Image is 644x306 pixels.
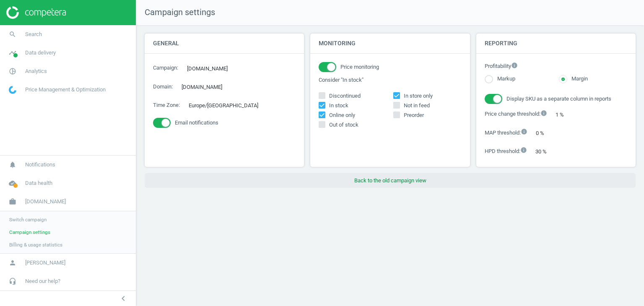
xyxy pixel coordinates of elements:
[485,147,527,156] label: HPD threshold :
[402,112,426,119] span: Preorder
[319,76,461,84] label: Consider "In stock"
[177,80,235,93] div: [DOMAIN_NAME]
[25,179,52,187] span: Data health
[25,49,56,57] span: Data delivery
[5,273,21,289] i: headset_mic
[551,108,577,121] div: 1 %
[184,99,271,112] div: Europe/[GEOGRAPHIC_DATA]
[25,31,42,38] span: Search
[327,92,362,100] span: Discontinued
[5,45,21,61] i: timeline
[327,112,357,119] span: Online only
[25,259,65,267] span: [PERSON_NAME]
[25,67,47,75] span: Analytics
[5,175,21,191] i: cloud_done
[310,34,470,53] h4: Monitoring
[113,293,134,304] button: chevron_left
[25,277,60,285] span: Need our help?
[5,157,21,173] i: notifications
[9,241,62,248] span: Billing & usage statistics
[5,194,21,210] i: work
[540,110,547,117] i: info
[506,95,611,103] span: Display SKU as a separate column in reports
[145,173,636,188] button: Back to the old campaign view
[145,34,304,53] h4: General
[567,75,588,83] label: Margin
[485,62,627,71] label: Profitability
[153,101,180,109] label: Time Zone :
[521,128,527,135] i: info
[532,127,558,140] div: 0 %
[5,63,21,79] i: pie_chart_outlined
[118,293,128,303] i: chevron_left
[153,83,173,91] label: Domain :
[402,92,434,100] span: In store only
[485,128,527,137] label: MAP threshold :
[327,102,350,109] span: In stock
[5,255,21,271] i: person
[6,6,66,19] img: ajHJNr6hYgQAAAAASUVORK5CYII=
[25,198,66,205] span: [DOMAIN_NAME]
[153,64,178,72] label: Campaign :
[493,75,515,83] label: Markup
[175,119,218,127] span: Email notifications
[531,145,560,158] div: 30 %
[9,229,50,236] span: Campaign settings
[9,86,16,94] img: wGWNvw8QSZomAAAAABJRU5ErkJggg==
[182,62,241,75] div: [DOMAIN_NAME]
[485,110,547,119] label: Price change threshold :
[340,63,379,71] span: Price monitoring
[25,86,106,93] span: Price Management & Optimization
[9,216,47,223] span: Switch campaign
[5,26,21,42] i: search
[25,161,55,169] span: Notifications
[476,34,636,53] h4: Reporting
[136,7,215,18] span: Campaign settings
[402,102,431,109] span: Not in feed
[327,121,360,129] span: Out of stock
[520,147,527,153] i: info
[511,62,518,69] i: info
